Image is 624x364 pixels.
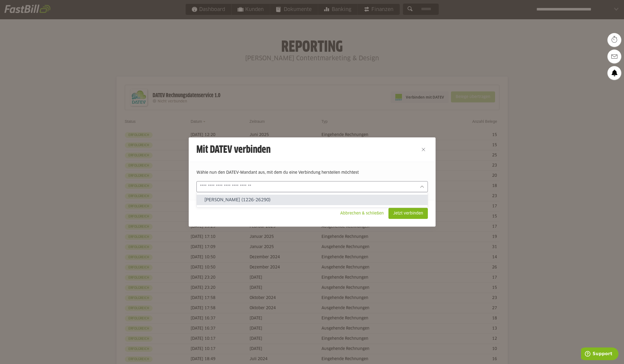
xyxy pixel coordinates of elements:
sl-button: Abbrechen & schließen [336,208,388,219]
sl-button: Jetzt verbinden [388,208,428,219]
sl-option: [PERSON_NAME] (1226-26290) [197,195,428,205]
iframe: Öffnet ein Widget, in dem Sie weitere Informationen finden [581,347,618,361]
p: Wähle nun den DATEV-Mandant aus, mit dem du eine Verbindung herstellen möchtest [196,170,428,176]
